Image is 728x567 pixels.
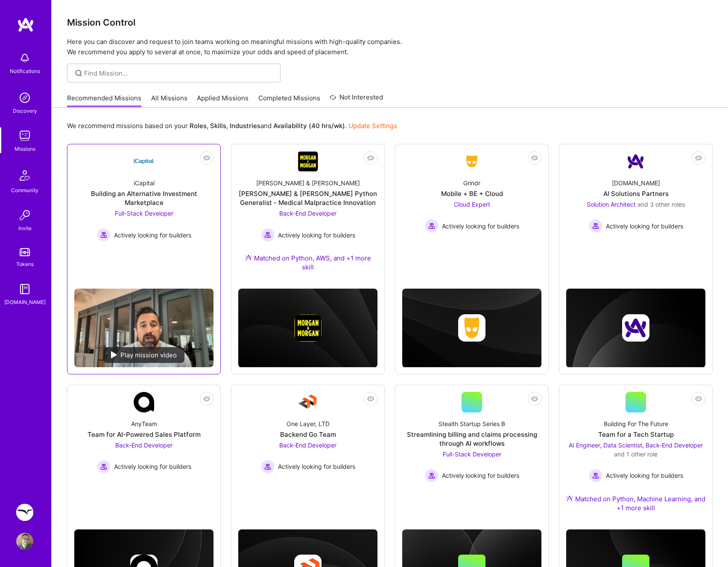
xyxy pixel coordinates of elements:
a: User Avatar [14,533,35,550]
b: Skills [210,122,226,130]
img: bell [16,50,33,67]
span: Full-Stack Developer [443,450,501,458]
div: Building an Alternative Investment Marketplace [74,189,213,207]
img: Actively looking for builders [425,219,439,233]
img: play [111,351,117,358]
a: Building For The FutureTeam for a Tech StartupAI Engineer, Data Scientist, Back-End Developer and... [566,392,705,523]
img: Freed: Enterprise healthcare AI integration tool [16,504,33,521]
img: Company Logo [462,154,482,169]
div: AnyTeam [131,419,157,428]
div: [PERSON_NAME] & [PERSON_NAME] Python Generalist - Medical Malpractice Innovation [238,189,377,207]
a: Recommended Missions [67,94,141,108]
img: Invite [16,207,33,224]
img: Actively looking for builders [261,228,275,242]
img: Actively looking for builders [261,460,275,473]
i: icon EyeClosed [367,395,374,402]
img: Community [15,165,35,186]
img: Actively looking for builders [589,219,602,233]
a: Company LogoiCapitalBuilding an Alternative Investment MarketplaceFull-Stack Developer Actively l... [74,151,213,282]
img: Company Logo [134,392,154,412]
img: logo [17,17,34,32]
i: icon EyeClosed [695,155,702,161]
a: Applied Missions [197,94,249,108]
img: tokens [20,248,30,256]
img: cover [566,289,705,368]
div: Backend Go Team [280,430,336,439]
a: All Missions [151,94,187,108]
span: Solution Architect [587,201,636,208]
img: Company Logo [298,151,318,172]
span: Back-End Developer [279,441,336,449]
a: Company Logo[PERSON_NAME] & [PERSON_NAME][PERSON_NAME] & [PERSON_NAME] Python Generalist - Medica... [238,151,377,282]
div: One Layer, LTD [287,419,330,428]
i: icon EyeClosed [367,155,374,161]
a: Not Interested [330,92,383,108]
div: Missions [15,144,35,153]
div: Invite [18,224,32,233]
span: Full-Stack Developer [115,210,173,217]
div: [DOMAIN_NAME] [4,298,46,307]
b: Industries [230,122,260,130]
div: Streamlining billing and claims processing through AI workflows [402,430,541,448]
span: Back-End Developer [279,210,336,217]
div: Matched on Python, AWS, and +1 more skill [238,254,377,272]
div: Team for AI-Powered Sales Platform [88,430,201,439]
img: Company logo [294,314,322,342]
div: Notifications [10,67,40,76]
div: Matched on Python, Machine Learning, and +1 more skill [566,494,705,512]
img: discovery [16,89,33,106]
div: iCapital [134,178,155,187]
i: icon EyeClosed [531,395,538,402]
span: Actively looking for builders [442,471,519,480]
i: icon EyeClosed [203,395,210,402]
i: icon SearchGrey [74,68,84,78]
a: Company LogoOne Layer, LTDBackend Go TeamBack-End Developer Actively looking for buildersActively... [238,392,377,497]
div: Team for a Tech Startup [598,430,674,439]
img: Actively looking for builders [589,469,602,482]
b: Availability (40 hrs/wk) [273,122,345,130]
span: Actively looking for builders [606,471,683,480]
span: Back-End Developer [115,441,172,449]
img: No Mission [74,289,213,367]
img: cover [238,289,377,367]
img: guide book [16,281,33,298]
div: Building For The Future [604,419,668,428]
div: [PERSON_NAME] & [PERSON_NAME] [256,178,360,187]
div: Tokens [16,260,34,269]
a: Company Logo[DOMAIN_NAME]AI Solutions PartnersSolution Architect and 3 other rolesActively lookin... [566,151,705,256]
a: Update Settings [348,122,397,130]
i: icon EyeClosed [531,155,538,161]
span: Actively looking for builders [442,222,519,231]
input: Find Mission... [84,69,274,78]
span: and 1 other role [614,450,658,458]
a: Company LogoGrindrMobile + BE + CloudCloud Expert Actively looking for buildersActively looking f... [402,151,541,256]
img: User Avatar [16,533,33,550]
img: Actively looking for builders [97,460,111,473]
p: We recommend missions based on your , , and . [67,121,397,130]
img: Company Logo [134,151,154,172]
img: Company logo [622,314,649,342]
a: Completed Missions [258,94,320,108]
img: Company logo [458,314,485,342]
img: Actively looking for builders [97,228,111,242]
div: Play mission video [103,347,184,363]
span: Actively looking for builders [606,222,683,231]
h3: Mission Control [67,17,713,28]
div: Discovery [13,106,37,115]
div: Mobile + BE + Cloud [441,189,503,198]
div: AI Solutions Partners [603,189,669,198]
img: Actively looking for builders [425,469,439,482]
span: Actively looking for builders [114,462,191,471]
div: [DOMAIN_NAME] [612,178,660,187]
div: Stealth Startup Series B [439,419,505,428]
img: teamwork [16,127,33,144]
span: Cloud Expert [454,201,490,208]
span: and 3 other roles [637,201,685,208]
span: Actively looking for builders [114,231,191,240]
div: Grindr [463,178,480,187]
img: Company Logo [298,392,318,412]
a: Company LogoAnyTeamTeam for AI-Powered Sales PlatformBack-End Developer Actively looking for buil... [74,392,213,497]
span: AI Engineer, Data Scientist, Back-End Developer [569,441,703,449]
img: Ateam Purple Icon [245,254,252,261]
b: Roles [190,122,207,130]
